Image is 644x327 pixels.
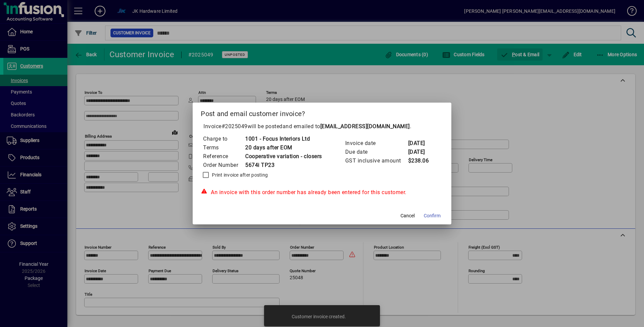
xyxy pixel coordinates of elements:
[421,210,443,222] button: Confirm
[203,143,245,152] td: Terms
[424,212,441,219] span: Confirm
[193,103,451,122] h2: Post and email customer invoice?
[345,156,408,165] td: GST inclusive amount
[245,152,322,161] td: Cooperative variation - closers
[245,143,322,152] td: 20 days after EOM
[201,188,443,196] div: An invoice with this order number has already been entered for this customer.
[408,148,435,156] td: [DATE]
[203,135,245,143] td: Charge to
[203,152,245,161] td: Reference
[222,123,248,130] span: #2025049
[201,122,443,131] p: Invoice will be posted .
[211,172,268,178] label: Print invoice after posting
[400,212,415,219] span: Cancel
[408,156,435,165] td: $238.06
[245,135,322,143] td: 1001 - Focus Interiors Ltd
[345,139,408,148] td: Invoice date
[345,148,408,156] td: Due date
[397,210,418,222] button: Cancel
[283,123,410,130] span: and emailed to
[203,161,245,170] td: Order Number
[320,123,410,130] b: [EMAIL_ADDRESS][DOMAIN_NAME]
[408,139,435,148] td: [DATE]
[245,161,322,170] td: 5674i TP23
